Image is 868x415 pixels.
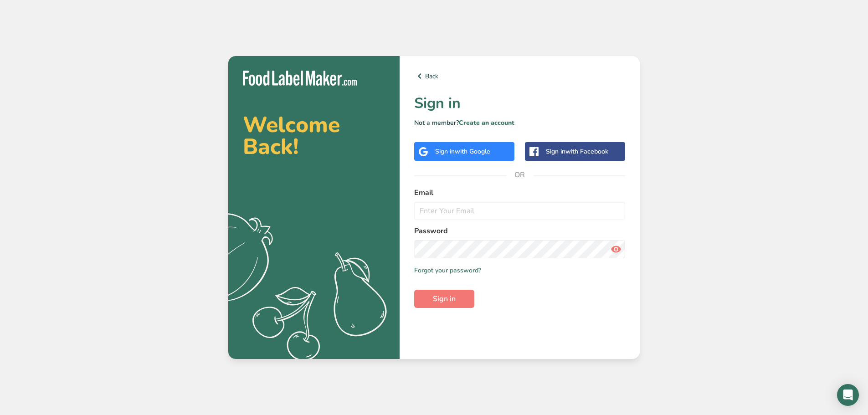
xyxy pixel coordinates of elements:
[414,187,625,198] label: Email
[414,71,625,82] a: Back
[414,202,625,220] input: Enter Your Email
[243,71,357,86] img: Food Label Maker
[837,384,859,406] div: Open Intercom Messenger
[546,147,608,156] div: Sign in
[414,290,474,308] button: Sign in
[243,114,385,158] h2: Welcome Back!
[435,147,490,156] div: Sign in
[459,118,514,127] a: Create an account
[414,225,625,236] label: Password
[433,293,456,304] span: Sign in
[506,161,534,189] span: OR
[414,266,481,275] a: Forgot your password?
[414,118,625,128] p: Not a member?
[455,147,490,156] span: with Google
[565,147,608,156] span: with Facebook
[414,92,625,114] h1: Sign in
